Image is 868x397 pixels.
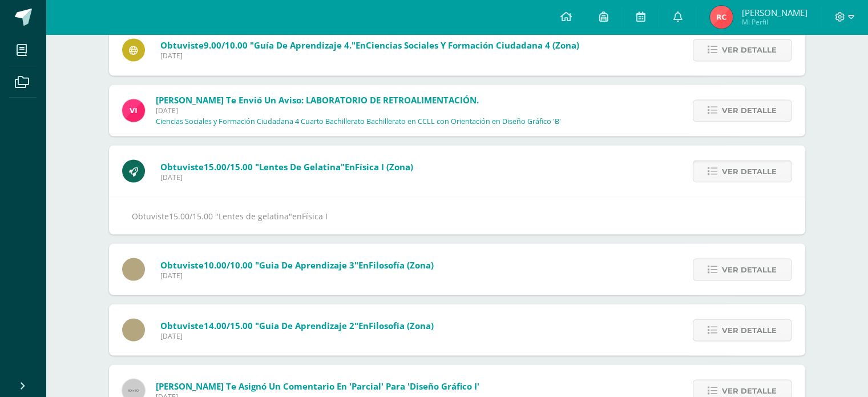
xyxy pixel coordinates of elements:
[255,259,358,270] span: "Guia de aprendizaje 3"
[722,319,777,340] span: Ver detalle
[250,39,356,51] span: "Guía de aprendizaje 4."
[722,100,777,121] span: Ver detalle
[302,210,328,221] span: Física I
[369,319,434,331] span: Filosofía (Zona)
[710,6,733,29] img: 877964899b5cbc42c56e6a2c2f60f135.png
[255,161,345,172] span: "Lentes de gelatina"
[132,208,782,223] div: Obtuviste en
[215,210,292,221] span: "Lentes de gelatina"
[156,94,479,106] span: [PERSON_NAME] te envió un aviso: LABORATORIO DE RETROALIMENTACIÓN.
[160,259,434,270] span: Obtuviste en
[722,259,777,280] span: Ver detalle
[741,17,807,27] span: Mi Perfil
[160,331,434,340] span: [DATE]
[204,319,253,331] span: 14.00/15.00
[741,7,807,18] span: [PERSON_NAME]
[160,319,434,331] span: Obtuviste en
[156,380,479,391] span: [PERSON_NAME] te asignó un comentario en 'Parcial' para 'Diseño Gráfico I'
[160,172,413,182] span: [DATE]
[160,39,579,51] span: Obtuviste en
[255,319,358,331] span: "Guía de aprendizaje 2"
[160,161,413,172] span: Obtuviste en
[160,270,434,280] span: [DATE]
[122,99,145,122] img: bd6d0aa147d20350c4821b7c643124fa.png
[722,161,777,182] span: Ver detalle
[722,39,777,61] span: Ver detalle
[204,39,248,51] span: 9.00/10.00
[204,259,253,270] span: 10.00/10.00
[204,161,253,172] span: 15.00/15.00
[369,259,434,270] span: Filosofía (Zona)
[366,39,579,51] span: Ciencias Sociales y Formación Ciudadana 4 (Zona)
[156,117,561,126] p: Ciencias Sociales y Formación Ciudadana 4 Cuarto Bachillerato Bachillerato en CCLL con Orientació...
[169,210,213,221] span: 15.00/15.00
[355,161,413,172] span: Física I (Zona)
[156,106,561,115] span: [DATE]
[160,51,579,61] span: [DATE]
